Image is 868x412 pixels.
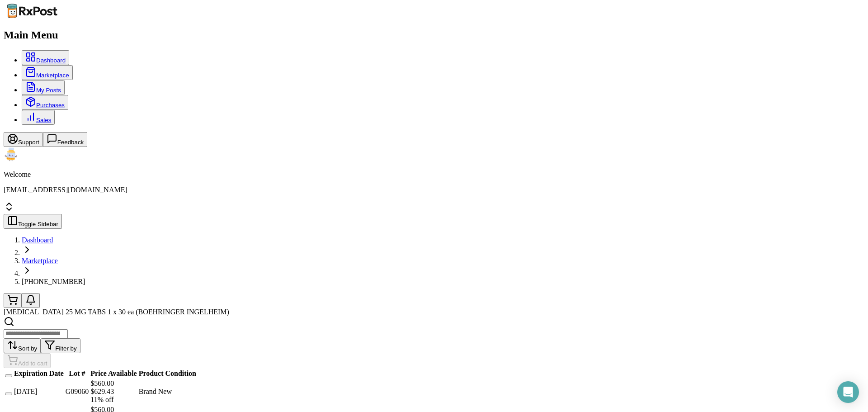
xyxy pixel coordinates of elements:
[4,186,864,194] p: [EMAIL_ADDRESS][DOMAIN_NAME]
[22,110,55,125] button: Sales
[90,396,137,404] div: 11 % off
[65,379,90,404] td: G09060
[22,236,53,244] a: Dashboard
[22,95,68,110] button: Purchases
[4,4,61,18] img: RxPost Logo
[22,65,73,80] button: Marketplace
[25,81,61,94] a: My Posts
[41,338,80,353] button: Filter by
[4,214,62,229] button: Toggle Sidebar
[139,388,196,396] div: Brand New
[90,379,137,388] div: $560.00
[837,381,859,403] div: Open Intercom Messenger
[90,388,114,395] span: $629.43
[22,278,85,285] span: [PHONE_NUMBER]
[22,80,65,95] button: My Posts
[4,338,41,353] button: Sort by
[90,369,137,378] th: Price Available
[57,139,84,146] span: Feedback
[4,170,864,179] p: Welcome
[4,353,51,368] button: Add to cart
[25,111,51,123] a: Sales
[14,369,64,378] th: Expiration Date
[18,221,58,227] span: Toggle Sidebar
[18,345,37,352] span: Sort by
[4,308,864,316] div: [MEDICAL_DATA] 25 MG TABS 1 x 30 ea (BOEHRINGER INGELHEIM)
[43,132,88,147] button: Feedback
[14,379,64,404] td: [DATE]
[18,360,47,367] span: Add to cart
[4,132,43,147] button: Support
[25,52,66,64] a: Dashboard
[25,66,69,79] a: Marketplace
[4,147,18,161] img: User avatar
[22,257,58,265] a: Marketplace
[65,369,90,378] th: Lot #
[25,96,65,109] a: Purchases
[55,345,76,352] span: Filter by
[22,50,69,65] button: Dashboard
[4,29,864,41] h2: Main Menu
[138,369,197,378] th: Product Condition
[4,236,864,286] nav: breadcrumb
